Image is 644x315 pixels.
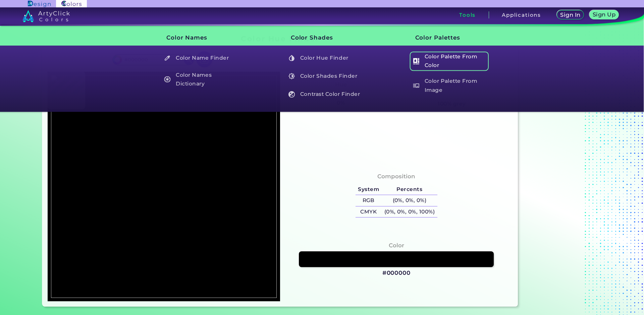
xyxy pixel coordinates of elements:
h5: Color Hue Finder [285,52,364,64]
a: Color Names Dictionary [160,70,240,89]
h3: Color Shades [279,29,365,46]
a: Sign In [557,10,584,20]
h5: Contrast Color Finder [285,88,364,101]
a: Color Name Finder [160,52,240,64]
h5: Percents [382,184,437,195]
h5: Color Palette From Image [410,76,488,95]
h5: CMYK [356,206,382,217]
h5: Color Names Dictionary [161,70,240,89]
h3: Color Names [155,29,240,46]
h3: Tools [459,12,476,17]
a: Color Hue Finder [285,52,365,64]
h5: Sign Up [593,12,615,17]
a: Contrast Color Finder [285,88,365,101]
h5: Color Name Finder [161,52,240,64]
h5: Color Shades Finder [285,70,364,82]
img: 2750eb2b-882e-4a92-b50d-7fc4fafe5398 [51,75,277,298]
a: Sign Up [590,10,619,20]
h4: Composition [377,172,415,181]
h5: Sign In [560,12,581,17]
h3: #000000 [382,269,411,277]
h3: Applications [502,12,541,17]
img: icon_palette_from_image_white.svg [413,82,419,89]
img: logo_artyclick_colors_white.svg [22,10,70,22]
h5: Color Palette From Color [410,52,488,71]
a: Color Shades Finder [285,70,365,82]
a: Color Palette From Color [409,52,489,71]
img: ArtyClick Design logo [28,1,50,7]
a: Color Palette From Image [409,76,489,95]
h5: (0%, 0%, 0%, 100%) [382,206,437,217]
h3: Color Palettes [404,29,489,46]
h5: (0%, 0%, 0%) [382,195,437,206]
img: icon_col_pal_col_white.svg [413,58,419,64]
h4: Color [389,241,404,250]
img: icon_color_name_finder_white.svg [164,55,171,61]
img: icon_color_names_dictionary_white.svg [164,76,171,82]
img: icon_color_contrast_white.svg [288,91,295,98]
h5: System [356,184,382,195]
img: icon_color_hue_white.svg [288,55,295,61]
img: icon_color_shades_white.svg [288,73,295,79]
h5: RGB [356,195,382,206]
